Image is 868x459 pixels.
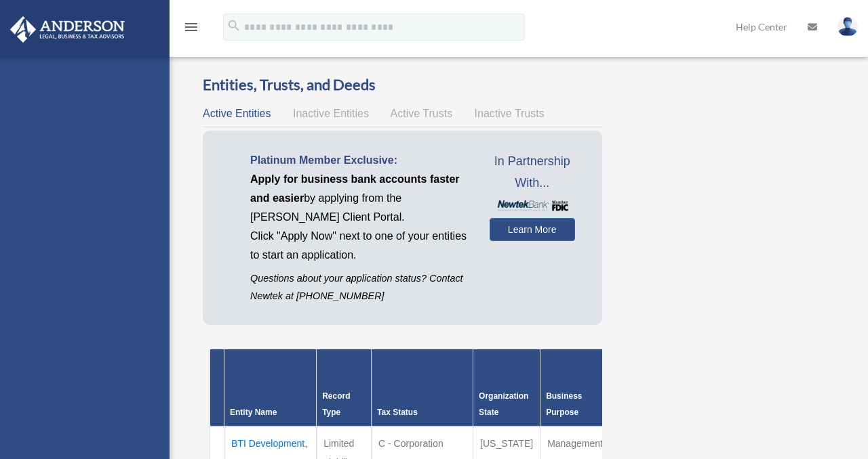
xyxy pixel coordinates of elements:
[391,108,453,119] span: Active Trusts
[490,218,575,241] a: Learn More
[540,349,610,427] th: Business Purpose
[317,349,372,427] th: Record Type
[183,24,199,35] a: menu
[496,200,568,211] img: NewtekBankLogoSM.png
[203,108,271,119] span: Active Entities
[250,227,469,265] p: Click "Apply Now" next to one of your entities to start an application.
[490,151,575,194] span: In Partnership With...
[473,349,540,427] th: Organization State
[183,19,199,35] i: menu
[203,74,602,95] h3: Entities, Trusts, and Deeds
[224,349,317,427] th: Entity Name
[250,173,460,204] span: Apply for business bank accounts faster and easier
[226,18,241,33] i: search
[6,16,129,43] img: Anderson Advisors Platinum Portal
[837,17,858,37] img: User Pic
[250,170,469,227] p: by applying from the [PERSON_NAME] Client Portal.
[250,151,469,170] p: Platinum Member Exclusive:
[293,108,369,119] span: Inactive Entities
[372,349,473,427] th: Tax Status
[475,108,545,119] span: Inactive Trusts
[250,270,469,304] p: Questions about your application status? Contact Newtek at [PHONE_NUMBER]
